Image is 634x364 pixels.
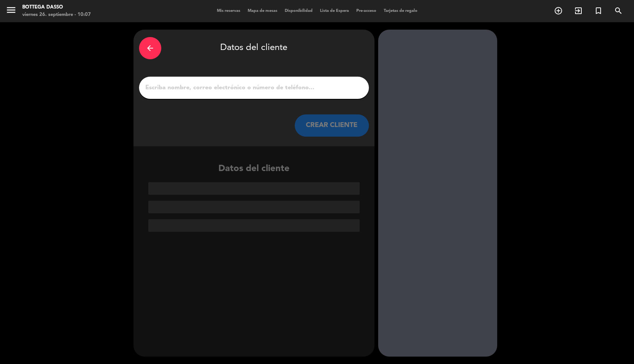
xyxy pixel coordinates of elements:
[6,4,17,16] i: menu
[295,114,369,137] button: CREAR CLIENTE
[146,44,155,53] i: arrow_back
[213,9,244,13] span: Mis reservas
[145,83,363,93] input: Escriba nombre, correo electrónico o número de teléfono...
[574,6,583,15] i: exit_to_app
[133,162,374,232] div: Datos del cliente
[22,11,91,19] div: viernes 26. septiembre - 10:07
[380,9,421,13] span: Tarjetas de regalo
[6,4,17,18] button: menu
[594,6,603,15] i: turned_in_not
[244,9,281,13] span: Mapa de mesas
[316,9,353,13] span: Lista de Espera
[281,9,316,13] span: Disponibilidad
[139,35,369,61] div: Datos del cliente
[353,9,380,13] span: Pre-acceso
[554,6,563,15] i: add_circle_outline
[22,4,91,11] div: Bottega Dasso
[614,6,623,15] i: search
